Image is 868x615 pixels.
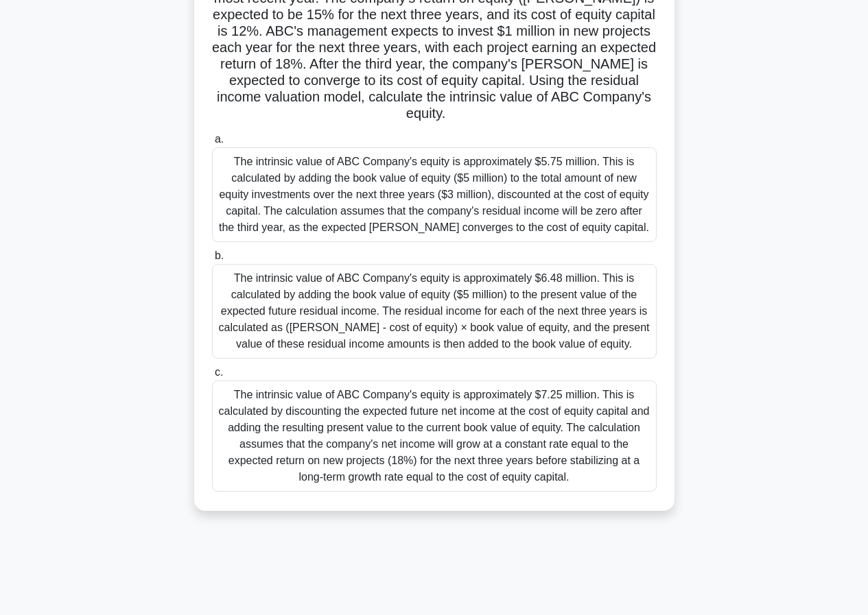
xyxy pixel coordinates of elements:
[212,147,657,242] div: The intrinsic value of ABC Company's equity is approximately $5.75 million. This is calculated by...
[212,381,657,492] div: The intrinsic value of ABC Company's equity is approximately $7.25 million. This is calculated by...
[215,250,224,261] span: b.
[212,264,657,359] div: The intrinsic value of ABC Company's equity is approximately $6.48 million. This is calculated by...
[215,133,224,145] span: a.
[215,366,223,378] span: c.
